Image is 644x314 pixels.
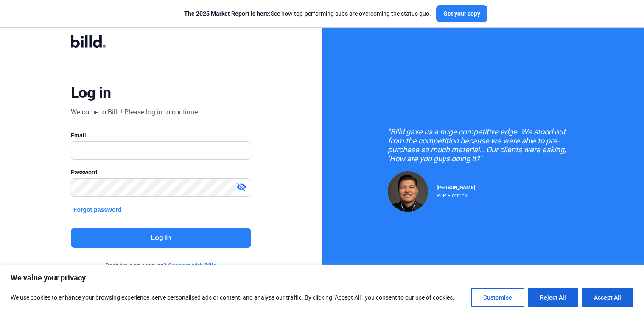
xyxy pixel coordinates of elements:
[11,292,454,303] p: We use cookies to enhance your browsing experience, serve personalised ads or content, and analys...
[71,131,251,140] div: Email
[436,5,487,22] button: Get your copy
[71,205,124,214] button: Forgot password
[582,288,633,307] button: Accept All
[184,10,271,17] span: The 2025 Market Report is here:
[236,182,246,192] mat-icon: visibility_off
[71,228,251,248] button: Log in
[471,288,524,307] button: Customise
[437,191,475,199] div: RDP Electrical
[388,127,579,163] div: "Billd gave us a huge competitive edge. We stood out from the competition because we were able to...
[71,261,251,270] div: Don't have an account?
[11,273,633,283] p: We value your privacy
[71,168,251,177] div: Password
[71,83,111,102] div: Log in
[528,288,578,307] button: Reject All
[71,107,199,117] div: Welcome to Billd! Please log in to continue.
[184,9,431,18] div: See how top-performing subs are overcoming the status quo.
[388,171,428,212] img: Raul Pacheco
[168,261,217,270] a: Connect with Billd
[437,185,475,191] span: [PERSON_NAME]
